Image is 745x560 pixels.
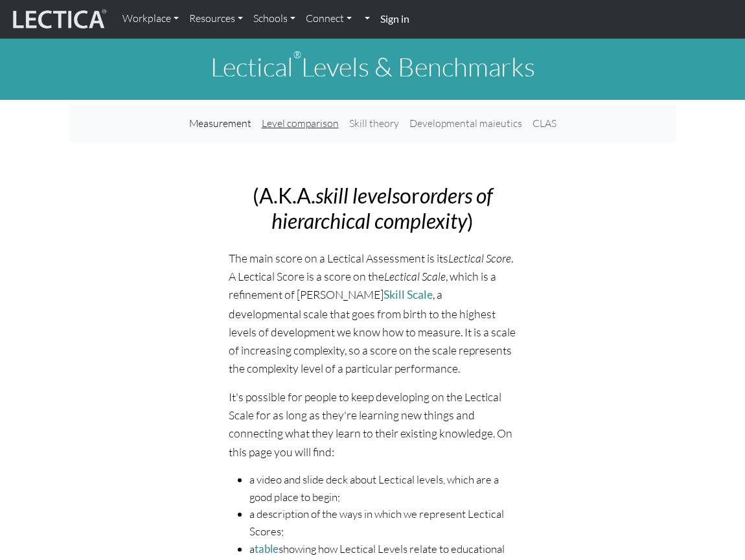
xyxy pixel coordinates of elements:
[271,183,493,233] i: orders of hierarchical complexity
[293,49,301,61] sup: ®
[315,183,400,208] i: skill levels
[257,110,344,137] a: Level comparison
[117,5,184,32] a: Workplace
[384,269,446,283] i: Lectical Scale
[380,12,409,25] strong: Sign in
[10,7,107,32] img: lecticalive
[248,5,301,32] a: Schools
[301,5,357,32] a: Connect
[448,251,511,265] i: Lectical Score
[69,51,676,82] h1: Lectical Levels & Benchmarks
[375,5,415,33] a: Sign in
[255,542,279,555] a: table
[344,110,404,137] a: Skill theory
[249,506,516,541] li: a description of the ways in which we represent Lectical Scores;
[184,110,257,137] a: Measurement
[184,5,248,32] a: Resources
[229,388,516,461] p: It's possible for people to keep developing on the Lectical Scale for as long as they're learning...
[384,288,433,301] a: Skill Scale
[229,183,516,233] h2: (A.K.A. or )
[404,110,527,137] a: Developmental maieutics
[527,110,562,137] a: CLAS
[249,471,516,506] li: a video and slide deck about Lectical levels, which are a good place to begin;
[229,249,516,377] p: The main score on a Lectical Assessment is its . A Lectical Score is a score on the , which is a ...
